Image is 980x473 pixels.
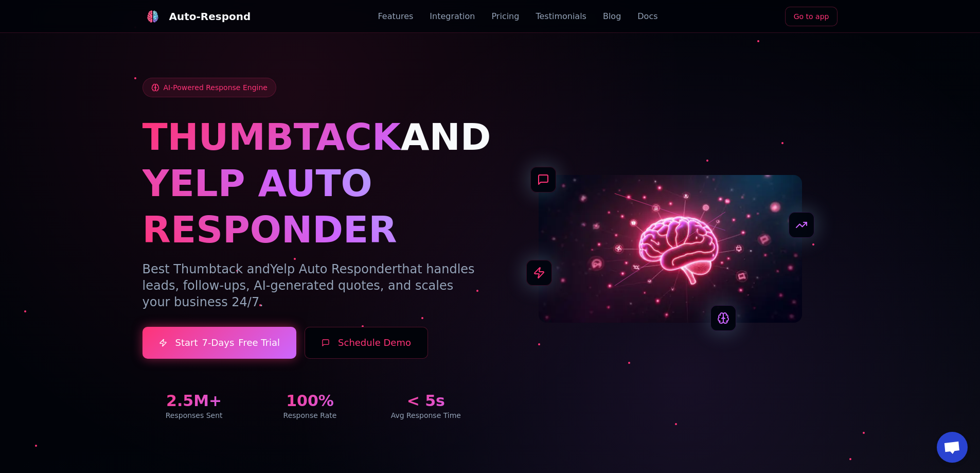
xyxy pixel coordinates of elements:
div: Avg Response Time [374,410,477,421]
div: Auto-Respond [169,9,251,24]
p: Best Thumbtack and that handles leads, follow-ups, AI-generated quotes, and scales your business ... [142,261,478,310]
div: Responses Sent [142,410,246,421]
img: AI Neural Network Brain [539,175,802,323]
img: logo.svg [146,10,158,23]
div: Response Rate [258,410,362,421]
h1: YELP AUTO RESPONDER [142,160,478,253]
a: Go to app [785,7,838,26]
button: Schedule Demo [305,327,428,359]
a: Features [378,10,414,23]
span: THUMBTACK [142,115,401,159]
span: AND [401,115,491,159]
span: 7-Days [202,336,234,350]
span: AI-Powered Response Engine [164,82,268,93]
div: 100% [258,392,362,410]
div: 2.5M+ [142,392,246,410]
a: Testimonials [536,10,586,23]
a: Start7-DaysFree Trial [142,327,297,359]
a: Blog [603,10,621,23]
div: < 5s [374,392,477,410]
a: Integration [430,10,475,23]
a: Docs [637,10,657,23]
a: Pricing [491,10,519,23]
a: Auto-Respond [142,6,251,27]
a: Open chat [937,432,968,463]
span: Yelp Auto Responder [270,262,397,276]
